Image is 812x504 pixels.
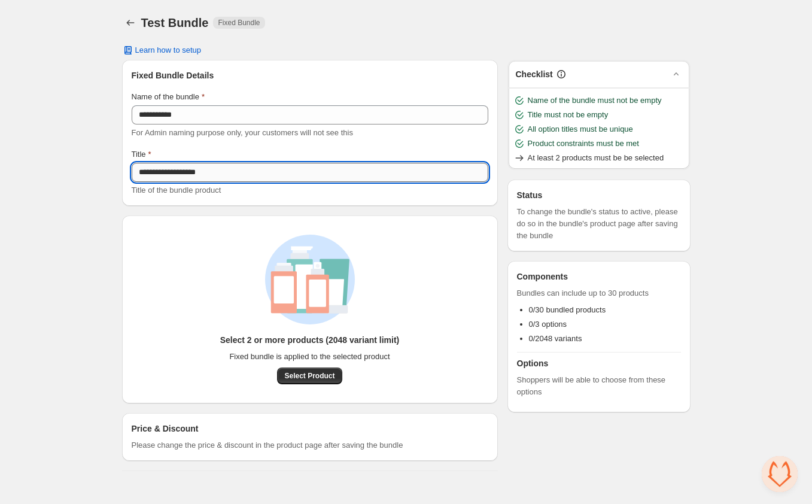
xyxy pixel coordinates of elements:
h3: Price & Discount [132,423,199,435]
h3: Components [517,271,568,283]
h3: Fixed Bundle Details [132,69,488,81]
span: At least 2 products must be be selected [528,152,664,164]
div: Open chat [762,456,798,492]
span: 0/2048 variants [529,334,582,343]
label: Title [132,148,151,160]
h3: Checklist [516,68,553,80]
span: Title must not be empty [528,109,609,121]
span: 0/30 bundled products [529,305,606,314]
button: Back [122,14,139,31]
span: Title of the bundle product [132,186,221,195]
span: Shoppers will be able to choose from these options [517,374,681,398]
span: Fixed Bundle [218,18,260,28]
h1: Test Bundle [141,16,209,30]
span: 0/3 options [529,320,567,329]
span: Product constraints must be met [528,138,639,150]
h3: Options [517,357,681,369]
span: For Admin naming purpose only, your customers will not see this [132,128,353,137]
span: Fixed bundle is applied to the selected product [229,351,390,363]
span: Please change the price & discount in the product page after saving the bundle [132,439,403,451]
span: Learn how to setup [135,45,202,55]
span: All option titles must be unique [528,123,633,135]
span: To change the bundle's status to active, please do so in the bundle's product page after saving t... [517,206,681,242]
button: Learn how to setup [115,42,209,59]
h3: Status [517,189,681,201]
button: Select Product [277,368,342,384]
span: Bundles can include up to 30 products [517,287,681,299]
label: Name of the bundle [132,91,205,103]
span: Name of the bundle must not be empty [528,95,662,107]
h3: Select 2 or more products (2048 variant limit) [220,334,400,346]
span: Select Product [284,371,334,381]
